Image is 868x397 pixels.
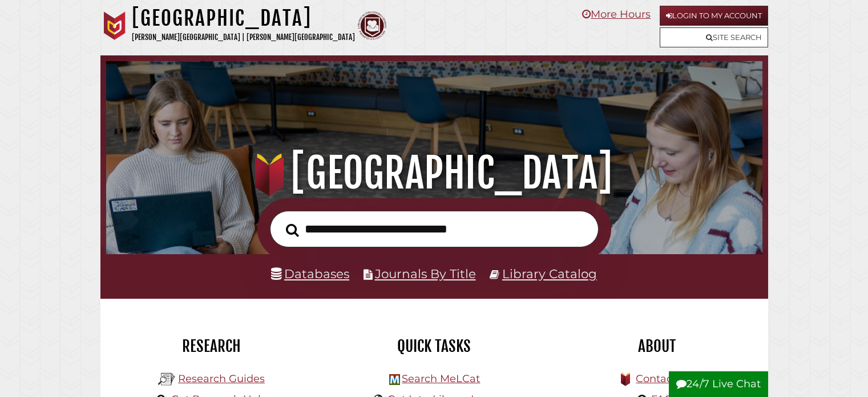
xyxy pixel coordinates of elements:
[132,31,355,44] p: [PERSON_NAME][GEOGRAPHIC_DATA] | [PERSON_NAME][GEOGRAPHIC_DATA]
[402,372,480,385] a: Search MeLCat
[332,336,537,356] h2: Quick Tasks
[389,374,400,385] img: Hekman Library Logo
[358,11,386,40] img: Calvin Theological Seminary
[286,223,299,236] i: Search
[178,372,265,385] a: Research Guides
[280,220,305,240] button: Search
[119,148,749,198] h1: [GEOGRAPHIC_DATA]
[109,336,314,356] h2: Research
[502,266,597,281] a: Library Catalog
[132,6,355,31] h1: [GEOGRAPHIC_DATA]
[660,6,768,26] a: Login to My Account
[660,27,768,47] a: Site Search
[554,336,760,356] h2: About
[271,266,349,281] a: Databases
[375,266,476,281] a: Journals By Title
[100,11,129,40] img: Calvin University
[582,8,651,21] a: More Hours
[158,371,175,388] img: Hekman Library Logo
[636,372,692,385] a: Contact Us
